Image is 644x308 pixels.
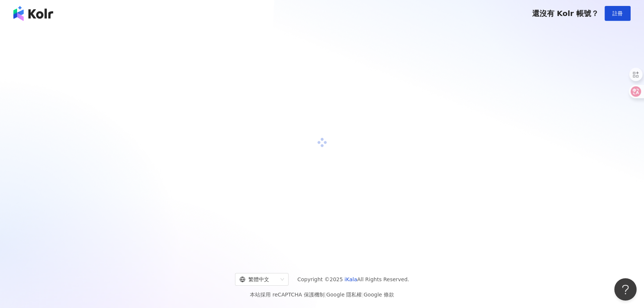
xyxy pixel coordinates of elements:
[297,275,409,284] span: Copyright © 2025 All Rights Reserved.
[239,273,277,285] div: 繁體中文
[364,292,394,298] a: Google 條款
[250,290,394,299] span: 本站採用 reCAPTCHA 保護機制
[532,9,599,18] span: 還沒有 Kolr 帳號？
[605,6,631,21] button: 註冊
[326,292,362,298] a: Google 隱私權
[13,6,53,21] img: logo
[345,276,357,282] a: iKala
[362,292,364,298] span: |
[325,292,326,298] span: |
[614,278,637,301] iframe: Help Scout Beacon - Open
[612,10,623,16] span: 註冊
